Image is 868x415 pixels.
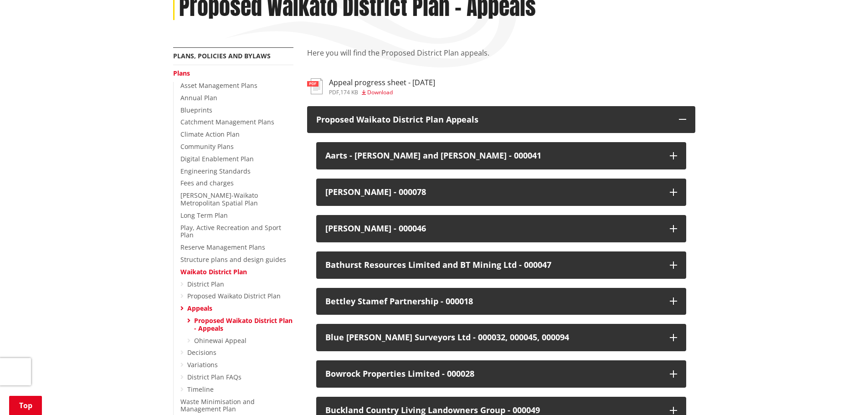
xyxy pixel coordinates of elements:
button: [PERSON_NAME] - 000046 [316,215,686,242]
a: Community Plans [180,142,234,151]
a: Reserve Management Plans [180,243,265,251]
span: 174 KB [340,88,358,96]
div: , [329,90,435,95]
div: Blue [PERSON_NAME] Surveyors Ltd - 000032, 000045, 000094 [325,333,661,342]
button: Bettley Stamef Partnership - 000018 [316,288,686,315]
div: Bowrock Properties Limited - 000028 [325,369,661,379]
a: Waste Minimisation and Management Plan [180,397,255,414]
a: Proposed Waikato District Plan - Appeals [194,316,293,333]
button: [PERSON_NAME] - 000078 [316,179,686,206]
p: Proposed Waikato District Plan Appeals [316,115,670,124]
a: Appeal progress sheet - [DATE] pdf,174 KB Download [307,78,435,95]
div: Buckland Country Living Landowners Group - 000049 [325,406,661,415]
a: Asset Management Plans [180,81,257,90]
a: Structure plans and design guides [180,255,286,264]
a: District Plan [187,280,224,288]
h3: Appeal progress sheet - [DATE] [329,78,435,87]
a: Appeals [187,304,212,313]
button: Blue [PERSON_NAME] Surveyors Ltd - 000032, 000045, 000094 [316,324,686,351]
a: Digital Enablement Plan [180,154,254,163]
a: Long Term Plan [180,211,228,220]
a: Timeline [187,385,214,394]
a: Annual Plan [180,93,217,102]
a: Engineering Standards [180,167,251,175]
button: Bowrock Properties Limited - 000028 [316,360,686,388]
div: Bettley Stamef Partnership - 000018 [325,297,661,306]
button: Bathurst Resources Limited and BT Mining Ltd - 000047 [316,251,686,279]
span: pdf [329,88,339,96]
a: Decisions [187,348,216,357]
iframe: Messenger Launcher [826,377,859,410]
a: Proposed Waikato District Plan [187,292,281,300]
a: Plans [173,69,190,77]
a: Climate Action Plan [180,130,240,138]
span: Download [367,88,393,96]
a: Ohinewai Appeal [194,336,247,345]
div: Bathurst Resources Limited and BT Mining Ltd - 000047 [325,261,661,270]
div: [PERSON_NAME] - 000046 [325,224,661,233]
img: document-pdf.svg [307,78,323,94]
button: Proposed Waikato District Plan Appeals [307,106,695,133]
div: [PERSON_NAME] - 000078 [325,188,661,197]
a: Blueprints [180,106,212,114]
a: [PERSON_NAME]-Waikato Metropolitan Spatial Plan [180,191,258,207]
a: Waikato District Plan [180,267,247,276]
p: Here you will find the Proposed District Plan appeals. [307,47,695,69]
a: District Plan FAQs [187,373,241,381]
a: Plans, policies and bylaws [173,51,271,60]
a: Variations [187,360,218,369]
a: Catchment Management Plans [180,118,274,126]
a: Play, Active Recreation and Sport Plan [180,223,281,240]
div: Aarts - [PERSON_NAME] and [PERSON_NAME] - 000041 [325,151,661,160]
button: Aarts - [PERSON_NAME] and [PERSON_NAME] - 000041 [316,142,686,169]
a: Top [9,396,42,415]
a: Fees and charges [180,179,234,187]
